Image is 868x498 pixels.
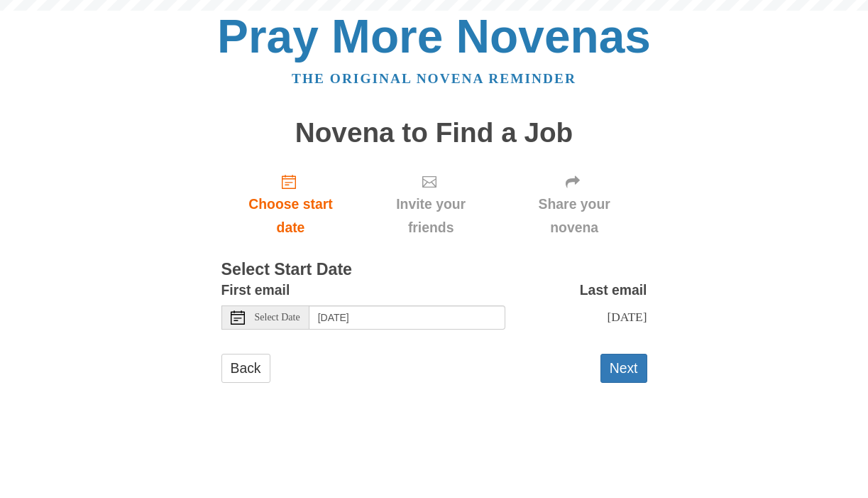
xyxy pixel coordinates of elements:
span: [DATE] [607,310,647,324]
div: Click "Next" to confirm your start date first. [502,162,647,247]
span: Choose start date [236,193,346,239]
a: Back [221,354,270,383]
label: First email [221,278,290,302]
a: The original novena reminder [292,71,576,86]
button: Next [600,354,647,383]
label: Last email [580,278,647,302]
span: Invite your friends [374,193,487,239]
div: Click "Next" to confirm your start date first. [360,162,501,247]
a: Pray More Novenas [217,10,651,63]
span: Select Date [255,313,300,323]
h1: Novena to Find a Job [221,118,647,148]
span: Share your novena [516,193,633,239]
a: Choose start date [221,162,361,247]
h3: Select Start Date [221,261,647,279]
